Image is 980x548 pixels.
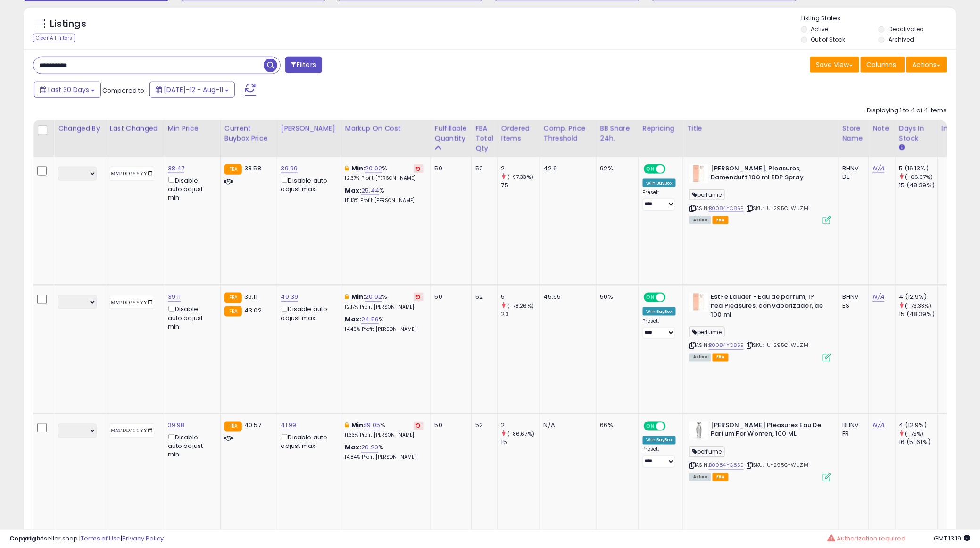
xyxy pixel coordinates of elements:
span: ON [645,422,656,430]
span: All listings currently available for purchase on Amazon [689,473,711,481]
span: FBA [713,473,729,481]
div: 15 [501,438,540,447]
span: perfume [689,447,724,457]
small: FBA [224,293,242,303]
div: % [345,422,424,439]
th: CSV column name: cust_attr_1_Last Changed [106,120,164,157]
small: (-78.26%) [507,302,534,310]
a: B0084YC85E [709,462,744,470]
div: Current Buybox Price [224,124,273,143]
div: 15 (48.39%) [899,310,938,319]
div: Ordered Items [501,124,536,143]
small: (-75%) [905,430,924,438]
div: % [345,293,424,310]
div: 92% [600,164,631,173]
div: Last Changed [110,124,160,134]
span: 40.57 [244,421,261,430]
b: Max: [345,186,362,195]
p: 11.33% Profit [PERSON_NAME] [345,432,424,439]
span: FBA [713,354,729,362]
small: (-86.67%) [507,430,534,438]
label: Out of Stock [811,35,846,43]
a: 39.99 [281,164,298,173]
img: 31nu78TTOJL._SL40_.jpg [689,422,708,440]
a: 19.05 [365,421,381,430]
label: Active [811,25,829,33]
div: 2 [501,164,540,173]
button: Columns [861,57,905,73]
b: [PERSON_NAME] Pleasures Eau De Parfum For Women, 100 ML [711,422,825,441]
div: 4 (12.9%) [899,422,938,430]
div: N/A [544,422,589,430]
div: Preset: [643,447,676,468]
p: 15.13% Profit [PERSON_NAME] [345,197,424,204]
a: 41.99 [281,421,297,430]
div: 23 [501,310,540,319]
div: Win BuyBox [643,307,676,316]
img: 315t2Em9DEL._SL40_.jpg [689,164,708,183]
div: Displaying 1 to 4 of 4 items [867,106,947,115]
span: ON [645,294,656,302]
th: CSV column name: cust_attr_2_Changed by [54,120,106,157]
div: BHNV ES [842,293,862,310]
div: FBA Total Qty [475,124,493,153]
a: 20.02 [365,164,382,173]
button: [DATE]-12 - Aug-11 [149,82,235,98]
a: 38.47 [168,164,185,173]
p: 14.84% Profit [PERSON_NAME] [345,455,424,461]
div: 15 (48.39%) [899,181,938,190]
button: Actions [906,57,947,73]
div: Disable auto adjust min [168,304,213,331]
div: Win BuyBox [643,179,676,187]
div: seller snap | | [9,534,164,543]
div: 50 [435,422,464,430]
p: 14.46% Profit [PERSON_NAME] [345,326,424,333]
small: (-66.67%) [905,173,933,181]
div: % [345,186,424,204]
a: 26.20 [361,443,378,453]
a: 40.39 [281,292,299,302]
p: 12.17% Profit [PERSON_NAME] [345,304,424,311]
a: 39.11 [168,292,181,302]
div: % [345,444,424,461]
a: 24.56 [361,315,379,324]
a: N/A [873,164,884,173]
div: [PERSON_NAME] [281,124,337,134]
div: 50 [435,164,464,173]
div: ASIN: [689,422,831,481]
div: 52 [475,422,490,430]
p: 12.37% Profit [PERSON_NAME] [345,175,424,182]
div: 50% [600,293,631,301]
th: The percentage added to the cost of goods (COGS) that forms the calculator for Min & Max prices. [341,120,431,157]
div: Comp. Price Threshold [544,124,592,143]
div: Win BuyBox [643,436,676,445]
div: Preset: [643,318,676,339]
span: perfume [689,327,724,337]
div: Min Price [168,124,216,134]
b: Max: [345,315,362,324]
b: Est?e Lauder - Eau de parfum, l?nea Pleasures, con vaporizador, de 100 ml [711,293,825,321]
div: Fulfillable Quantity [435,124,467,143]
span: 38.58 [244,164,261,173]
span: OFF [664,294,680,302]
a: 39.98 [168,421,185,430]
span: | SKU: IU-295C-WUZM [745,342,808,349]
small: FBA [224,164,242,175]
div: 66% [600,422,631,430]
span: | SKU: IU-295C-WUZM [745,462,808,469]
a: B0084YC85E [709,342,744,350]
div: 5 [501,293,540,301]
span: Last 30 Days [48,85,89,94]
a: Privacy Policy [122,534,164,543]
small: (-73.33%) [905,302,931,310]
div: Disable auto adjust max [281,432,334,451]
small: Days In Stock. [899,143,905,152]
div: Note [873,124,891,134]
label: Deactivated [889,25,924,33]
a: 20.02 [365,292,382,302]
div: 16 (51.61%) [899,438,938,447]
span: [DATE]-12 - Aug-11 [164,85,223,94]
span: Columns [867,60,897,69]
span: 43.02 [244,306,262,315]
span: All listings currently available for purchase on Amazon [689,216,711,224]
